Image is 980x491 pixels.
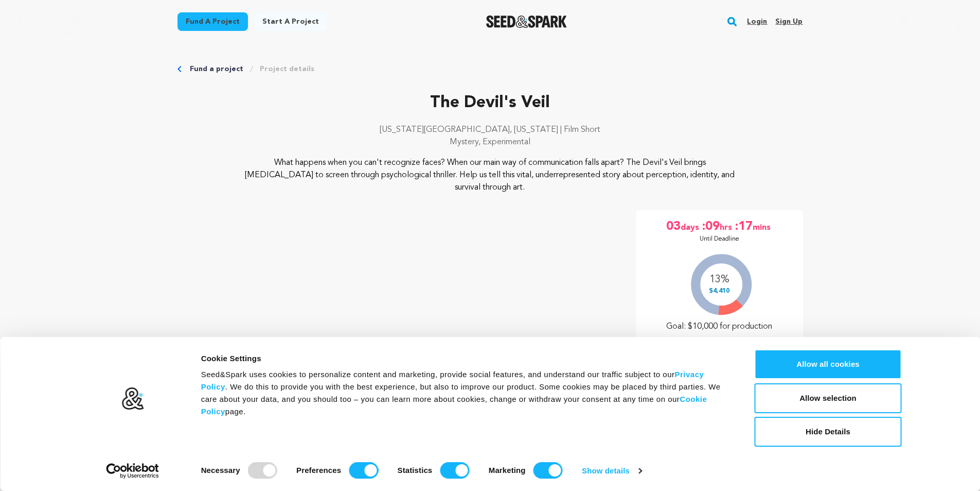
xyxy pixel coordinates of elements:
div: Breadcrumb [177,64,803,74]
p: Mystery, Experimental [177,136,803,148]
strong: Preferences [296,466,341,475]
button: Allow all cookies [755,349,902,379]
p: The Devil's Veil [177,91,803,115]
span: hrs [720,218,734,235]
a: Usercentrics Cookiebot - opens in a new window [87,463,177,479]
a: Seed&Spark Homepage [486,15,567,28]
a: Project details [260,64,314,74]
strong: Marketing [489,466,526,475]
a: Start a project [254,12,327,31]
span: 03 [666,218,681,235]
strong: Statistics [398,466,433,475]
strong: Necessary [201,466,240,475]
div: Cookie Settings [201,352,732,365]
p: [US_STATE][GEOGRAPHIC_DATA], [US_STATE] | Film Short [177,124,803,136]
img: Seed&Spark Logo Dark Mode [486,15,567,28]
span: mins [753,218,773,235]
span: days [681,218,701,235]
a: Fund a project [190,64,243,74]
a: Login [747,13,767,30]
p: What happens when you can't recognize faces? When our main way of communication falls apart? The ... [240,157,740,194]
a: Show details [582,463,642,479]
button: Allow selection [755,383,902,413]
div: Seed&Spark uses cookies to personalize content and marketing, provide social features, and unders... [201,368,732,418]
a: Fund a project [177,12,248,31]
button: Hide Details [755,417,902,447]
span: :17 [734,218,753,235]
span: :09 [701,218,720,235]
img: logo [121,387,144,411]
a: Sign up [775,13,803,30]
p: Until Deadline [700,235,739,243]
